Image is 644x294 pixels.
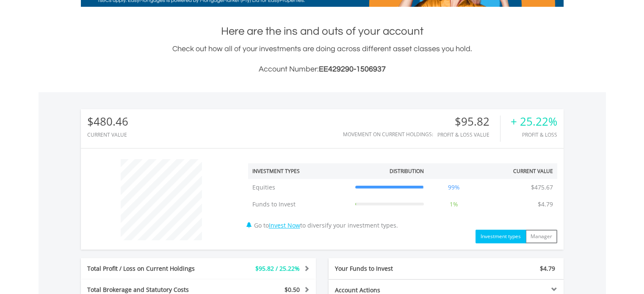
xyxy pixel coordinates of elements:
[87,115,128,128] div: $480.46
[533,196,557,213] td: $4.79
[428,196,480,213] td: 1%
[248,196,351,213] td: Funds to Invest
[527,179,557,196] td: $475.67
[437,115,500,128] div: $95.82
[248,179,351,196] td: Equities
[540,264,555,272] span: $4.79
[81,264,218,273] div: Total Profit / Loss on Current Holdings
[428,179,480,196] td: 99%
[87,132,128,137] div: CURRENT VALUE
[480,163,557,179] th: Current Value
[81,43,564,75] div: Check out how all of your investments are doing across different asset classes you hold.
[81,286,218,294] div: Total Brokerage and Statutory Costs
[285,286,300,294] span: $0.50
[242,155,564,243] div: Go to to diversify your investment types.
[511,132,557,137] div: Profit & Loss
[81,24,564,39] h1: Here are the ins and outs of your account
[343,132,433,137] div: Movement on Current Holdings:
[525,230,557,243] button: Manager
[329,264,446,273] div: Your Funds to Invest
[437,132,500,137] div: Profit & Loss Value
[511,115,557,128] div: + 25.22%
[475,230,526,243] button: Investment types
[248,163,351,179] th: Investment Types
[319,65,386,73] span: EE429290-1506937
[255,264,300,272] span: $95.82 / 25.22%
[390,168,424,175] div: Distribution
[269,221,300,229] a: Invest Now
[81,63,564,75] h3: Account Number:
